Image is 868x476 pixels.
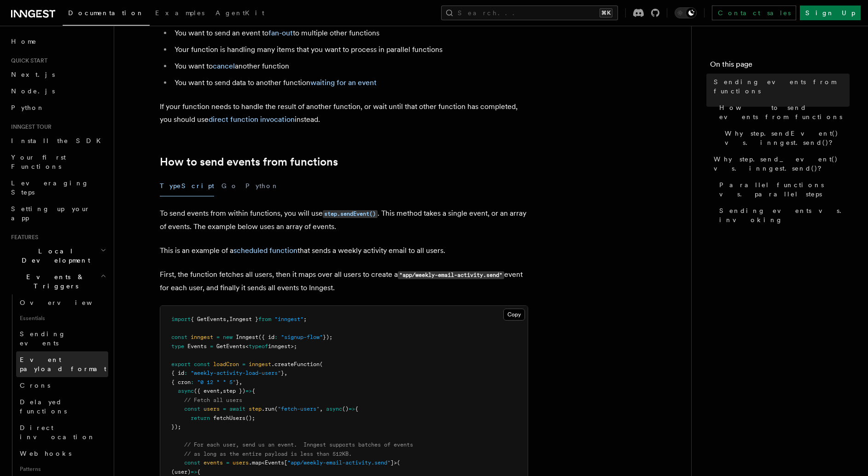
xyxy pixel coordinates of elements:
a: Sign Up [800,6,861,20]
a: direct function invocation [209,115,295,124]
span: = [223,406,226,412]
span: Features [7,234,38,241]
span: async [178,388,194,394]
span: ( [320,361,323,367]
button: Python [245,176,279,196]
button: TypeScript [160,176,214,196]
span: = [210,343,213,350]
span: "app/weekly-email-activity.send" [287,459,390,466]
span: ( [274,406,278,412]
span: .createFunction [271,361,320,367]
p: To send events from within functions, you will use . This method takes a single event, or an arra... [160,207,528,233]
a: Delayed functions [16,394,108,419]
button: Copy [503,309,525,321]
span: "0 12 * * 5" [197,379,236,385]
li: Your function is handling many items that you want to process in parallel functions [172,43,528,56]
span: , [226,316,229,322]
span: Examples [155,9,204,17]
a: Contact sales [712,6,796,20]
button: Local Development [7,243,108,269]
span: Documentation [68,9,144,17]
span: Event payload format [20,356,106,373]
a: Webhooks [16,445,108,462]
p: This is an example of a that sends a weekly activity email to all users. [160,244,528,257]
a: Event payload format [16,351,108,377]
span: Direct invocation [20,424,95,441]
span: Why step.sendEvent() vs. inngest.send()? [725,129,850,147]
span: "weekly-activity-load-users" [191,370,281,376]
span: type [171,343,184,350]
button: Toggle dark mode [675,7,697,18]
span: .run [262,406,274,412]
span: , [220,388,223,394]
span: => [245,388,252,394]
span: Install the SDK [11,137,106,144]
span: , [320,406,323,412]
span: Your first Functions [11,154,66,170]
span: Python [11,104,45,111]
a: How to send events from functions [716,99,850,125]
span: { [197,469,200,475]
span: // as long as the entire payload is less than 512KB. [184,451,352,457]
span: // For each user, send us an event. Inngest supports batches of events [184,442,413,448]
span: GetEvents [216,343,245,350]
a: Direct invocation [16,419,108,445]
span: : [191,379,194,385]
span: Local Development [7,247,100,265]
span: How to send events from functions [719,103,850,121]
span: () [342,406,349,412]
a: step.sendEvent() [323,209,378,218]
span: = [226,459,229,466]
h4: On this page [710,59,850,74]
span: return [191,415,210,421]
span: inngest [191,334,213,340]
a: How to send events from functions [160,155,338,168]
span: => [191,469,197,475]
span: = [242,361,245,367]
span: Delayed functions [20,398,67,415]
a: Your first Functions [7,149,108,175]
span: Inngest [236,334,258,340]
a: Crons [16,377,108,394]
a: Examples [150,3,210,25]
span: Parallel functions vs. parallel steps [719,180,850,199]
a: Overview [16,294,108,311]
span: ({ event [194,388,220,394]
span: } [236,379,239,385]
span: "fetch-users" [278,406,320,412]
a: Sending events from functions [710,74,850,99]
span: { [252,388,255,394]
span: Overview [20,299,115,306]
span: export [171,361,191,367]
span: Sending events vs. invoking [719,206,850,224]
a: waiting for an event [310,78,377,87]
a: Leveraging Steps [7,175,108,201]
a: Why step.send_event() vs. inngest.send()? [710,151,850,177]
a: Install the SDK [7,132,108,149]
span: < [245,343,249,350]
span: step }) [223,388,245,394]
span: } [281,370,284,376]
span: .map [249,459,262,466]
span: const [184,406,200,412]
span: const [184,459,200,466]
span: ]>( [390,459,400,466]
a: Setting up your app [7,201,108,226]
span: (user) [171,469,191,475]
span: Node.js [11,87,55,95]
span: "signup-flow" [281,334,323,340]
a: Python [7,99,108,116]
span: [ [284,459,287,466]
button: Events & Triggers [7,269,108,294]
span: { GetEvents [191,316,226,322]
span: // Fetch all users [184,397,242,403]
span: const [194,361,210,367]
span: < [262,459,265,466]
code: step.sendEvent() [323,210,378,218]
span: , [239,379,242,385]
span: Setting up your app [11,205,90,222]
span: => [349,406,355,412]
span: Events [187,343,207,350]
span: Inngest } [229,316,258,322]
li: You want to send data to another function [172,76,528,89]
